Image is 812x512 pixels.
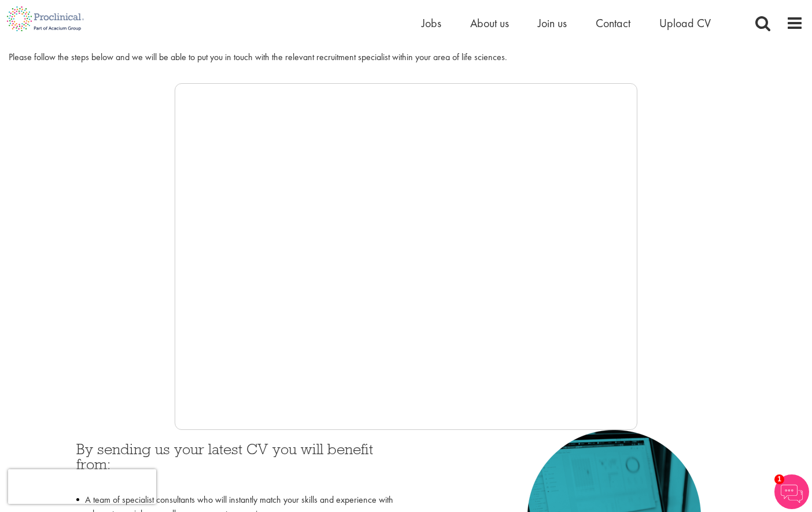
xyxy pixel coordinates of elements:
a: Contact [596,16,630,31]
img: Chatbot [774,474,809,509]
h2: Start getting matched with new jobs as soon as they become available [9,24,803,39]
a: Upload CV [659,16,711,31]
span: 1 [774,474,784,484]
h3: By sending us your latest CV you will benefit from: [76,441,397,487]
iframe: reCAPTCHA [8,469,156,504]
a: Jobs [422,16,441,31]
div: Please follow the steps below and we will be able to put you in touch with the relevant recruitme... [9,51,803,64]
a: About us [470,16,509,31]
a: Join us [538,16,567,31]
